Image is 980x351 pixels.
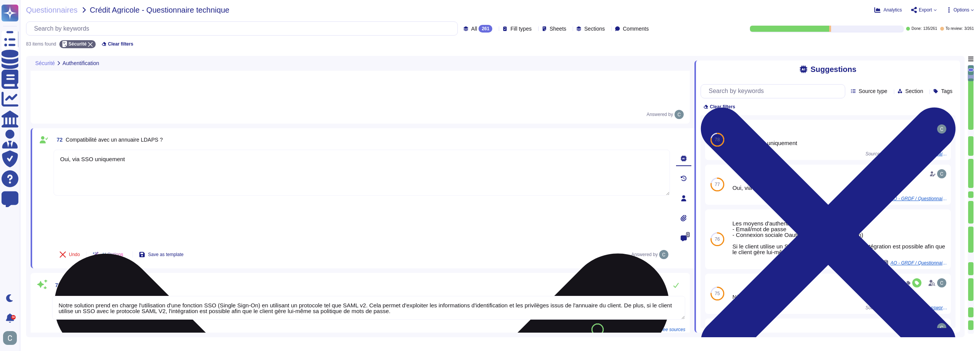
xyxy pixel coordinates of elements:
span: 78 [715,137,720,142]
img: user [675,110,684,119]
span: Authentification [62,60,99,66]
span: 3 / 261 [964,27,974,31]
img: user [659,250,668,259]
span: 100 [594,327,601,331]
span: Sécurité [69,42,87,46]
input: Search by keywords [705,85,845,98]
div: 9+ [11,315,16,320]
img: user [937,278,946,287]
span: Done: [911,27,922,31]
img: user [3,331,17,345]
button: Analytics [874,7,902,13]
span: 73 [52,282,61,288]
span: All [471,26,477,31]
span: Answered by [647,112,673,117]
img: user [937,124,946,134]
img: user [937,323,946,332]
span: Fill types [510,26,531,31]
span: To review: [946,27,963,31]
span: Sheets [550,26,567,31]
span: Compatibilité avec un annuaire LDAPS ? [66,137,163,143]
span: See sources [660,327,686,332]
span: 72 [54,137,63,142]
span: 0 [686,232,690,237]
textarea: Notre solution prend en charge l'utilisation d'une fonction SSO (Single Sign-On) en utilisant un ... [52,296,685,320]
div: 83 items found [26,42,56,46]
span: Clear filters [108,42,133,46]
span: Comments [623,26,649,31]
span: Sécurité [35,60,55,66]
span: Crédit Agricole - Questionnaire technique [90,6,230,14]
span: Questionnaires [26,6,78,14]
div: 261 [479,25,492,33]
span: 135 / 261 [923,27,937,31]
button: user [2,330,22,346]
img: user [937,169,946,178]
span: Sections [584,26,605,31]
span: 76 [715,237,720,242]
input: Search by keywords [30,22,457,35]
span: 77 [715,182,720,187]
span: Export [919,8,932,12]
textarea: Oui, via SSO uniquement [54,150,670,196]
span: Analytics [884,8,902,12]
span: 75 [715,291,720,296]
span: Options [954,8,969,12]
